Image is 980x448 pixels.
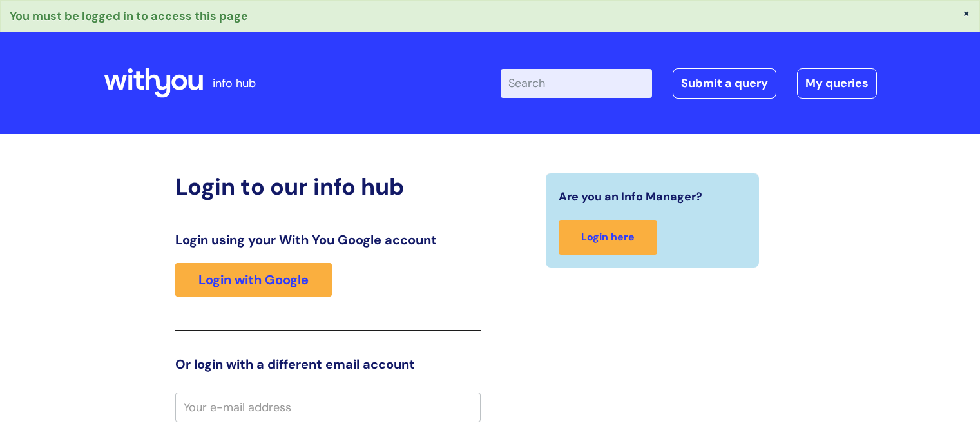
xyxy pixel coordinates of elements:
[559,186,702,207] span: Are you an Info Manager?
[175,232,481,248] h3: Login using your With You Google account
[559,220,657,255] a: Login here
[213,73,256,93] p: info hub
[175,173,481,200] h2: Login to our info hub
[501,69,652,97] input: Search
[963,7,970,19] button: ×
[673,68,776,98] a: Submit a query
[797,68,877,98] a: My queries
[175,263,332,297] a: Login with Google
[175,356,481,372] h3: Or login with a different email account
[175,393,481,422] input: Your e-mail address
